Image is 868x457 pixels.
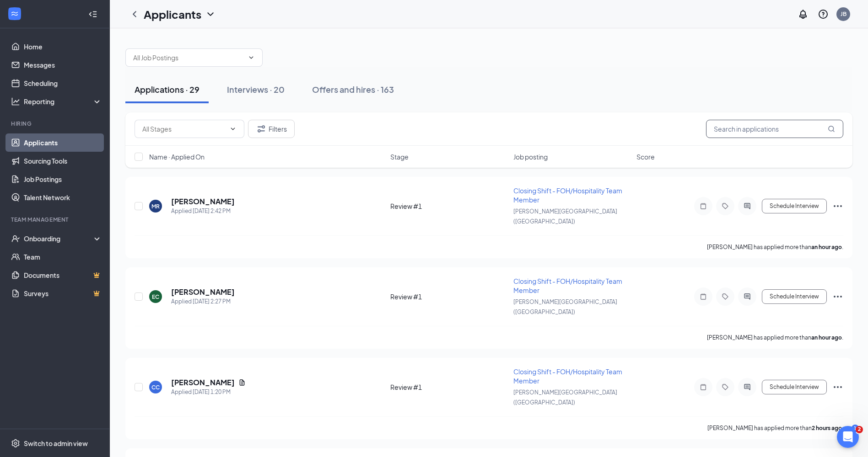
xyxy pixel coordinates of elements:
button: Filter Filters [248,120,295,138]
div: Review #1 [390,292,508,301]
div: Applications · 29 [135,84,199,95]
p: [PERSON_NAME] has applied more than . [707,334,843,341]
b: 2 hours ago [812,425,842,431]
svg: Ellipses [832,201,843,212]
input: All Stages [142,124,226,134]
div: Interviews · 20 [227,84,285,95]
svg: ChevronDown [248,54,255,61]
svg: Tag [720,202,731,210]
a: Applicants [24,133,102,152]
a: DocumentsCrown [24,266,102,284]
svg: WorkstreamLogo [10,9,19,18]
svg: ActiveChat [742,293,753,300]
b: an hour ago [811,244,842,250]
p: [PERSON_NAME] has applied more than . [707,243,843,251]
span: Job posting [513,152,548,161]
a: Team [24,248,102,266]
span: Name · Applied On [149,152,205,161]
svg: UserCheck [11,234,20,243]
svg: ChevronDown [205,9,216,20]
p: [PERSON_NAME] has applied more than . [707,424,843,432]
svg: Ellipses [832,382,843,393]
div: 1 [852,425,859,432]
a: SurveysCrown [24,284,102,303]
span: [PERSON_NAME][GEOGRAPHIC_DATA] ([GEOGRAPHIC_DATA]) [513,208,617,225]
button: Schedule Interview [762,199,827,213]
div: Switch to admin view [24,439,88,448]
span: Stage [390,152,409,161]
div: JB [841,10,846,18]
span: [PERSON_NAME][GEOGRAPHIC_DATA] ([GEOGRAPHIC_DATA]) [513,298,617,315]
a: Messages [24,56,102,74]
div: MR [151,202,160,210]
div: Offers and hires · 163 [312,84,394,95]
div: Onboarding [24,234,94,243]
svg: Filter [256,123,267,134]
a: Home [24,37,102,56]
svg: Settings [11,439,20,448]
span: Closing Shift - FOH/Hospitality Team Member [513,186,622,204]
svg: Notifications [798,9,809,20]
svg: ActiveChat [742,202,753,210]
h5: [PERSON_NAME] [171,197,235,207]
a: Job Postings [24,170,102,188]
div: EC [152,293,159,301]
iframe: Intercom live chat [837,426,859,448]
svg: ActiveChat [742,383,753,391]
h1: Applicants [144,6,201,22]
button: Schedule Interview [762,380,827,394]
div: Applied [DATE] 1:20 PM [171,388,246,397]
svg: MagnifyingGlass [828,125,835,133]
div: Applied [DATE] 2:27 PM [171,297,235,306]
svg: Note [698,383,709,391]
span: Closing Shift - FOH/Hospitality Team Member [513,277,622,294]
svg: ChevronLeft [129,9,140,20]
a: Sourcing Tools [24,152,102,170]
b: an hour ago [811,334,842,341]
span: Score [636,152,655,161]
div: Review #1 [390,202,508,211]
a: Talent Network [24,188,102,207]
h5: [PERSON_NAME] [171,377,235,388]
input: All Job Postings [133,53,244,63]
span: [PERSON_NAME][GEOGRAPHIC_DATA] ([GEOGRAPHIC_DATA]) [513,389,617,406]
svg: Tag [720,383,731,391]
h5: [PERSON_NAME] [171,287,235,297]
input: Search in applications [706,120,843,138]
div: Review #1 [390,383,508,392]
svg: Ellipses [832,291,843,302]
svg: Note [698,293,709,300]
div: Applied [DATE] 2:42 PM [171,207,235,216]
a: Scheduling [24,74,102,92]
svg: Collapse [88,10,97,19]
svg: Note [698,202,709,210]
svg: ChevronDown [229,125,237,133]
div: Reporting [24,97,102,106]
div: Team Management [11,216,100,223]
span: Closing Shift - FOH/Hospitality Team Member [513,367,622,385]
span: 2 [856,426,863,433]
div: Hiring [11,120,100,128]
svg: Analysis [11,97,20,106]
svg: QuestionInfo [818,9,829,20]
div: CC [151,383,160,391]
svg: Document [238,379,246,386]
svg: Tag [720,293,731,300]
button: Schedule Interview [762,289,827,304]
